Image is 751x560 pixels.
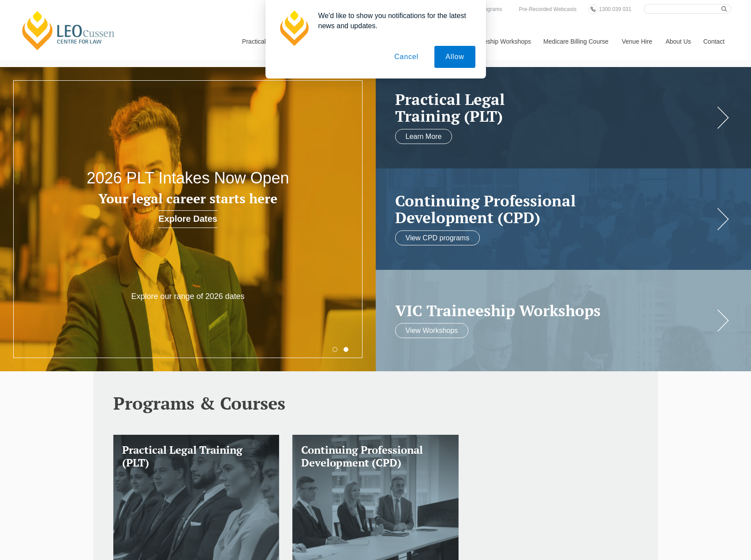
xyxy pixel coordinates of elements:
button: 2 [344,347,348,352]
a: Continuing ProfessionalDevelopment (CPD) [395,192,714,226]
h2: Programs & Courses [113,393,638,413]
a: Practical LegalTraining (PLT) [395,90,714,124]
a: Explore Dates [158,210,217,228]
a: VIC Traineeship Workshops [395,302,714,319]
div: We'd like to show you notifications for the latest news and updates. [311,11,475,31]
a: View CPD programs [395,230,480,245]
h2: Continuing Professional Development (CPD) [395,192,714,226]
button: Cancel [383,46,430,68]
h2: Practical Legal Training (PLT) [395,90,714,124]
p: Explore our range of 2026 dates [113,291,263,302]
img: notification icon [276,11,311,46]
h3: Practical Legal Training (PLT) [122,444,271,469]
a: Learn More [395,129,452,144]
a: View Workshops [395,323,469,338]
button: Allow [434,46,475,68]
h2: 2026 PLT Intakes Now Open [75,169,300,187]
button: 1 [333,347,337,352]
h3: Continuing Professional Development (CPD) [301,444,450,469]
h3: Your legal career starts here [75,191,300,206]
